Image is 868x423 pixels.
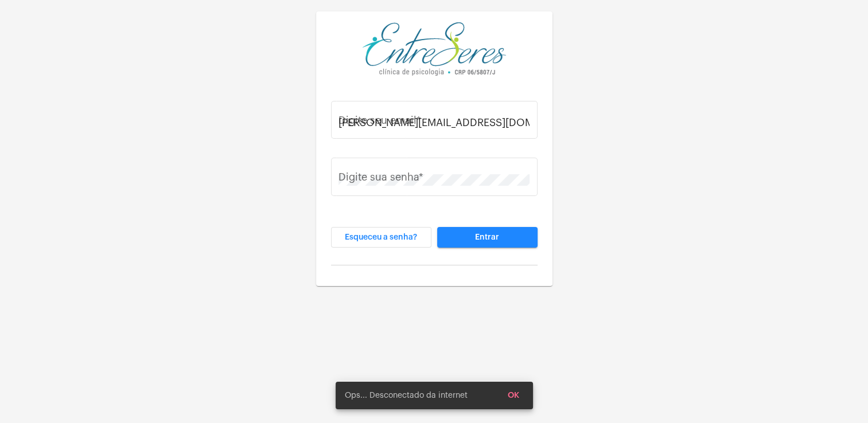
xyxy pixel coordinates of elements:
span: OK [508,391,519,399]
span: Esqueceu a senha? [345,233,417,241]
button: OK [499,385,528,406]
button: Entrar [437,227,538,248]
span: Entrar [475,233,499,241]
img: aa27006a-a7e4-c883-abf8-315c10fe6841.png [363,21,506,77]
input: Digite seu email [338,117,530,128]
span: Ops... Desconectado da internet [345,390,468,401]
button: Esqueceu a senha? [331,227,431,248]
